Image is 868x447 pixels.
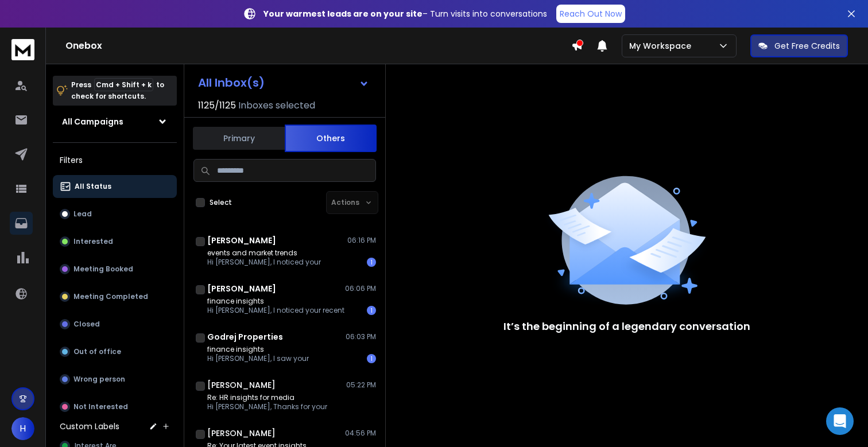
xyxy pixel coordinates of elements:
[53,258,177,281] button: Meeting Booked
[367,258,376,267] div: 1
[207,345,309,354] p: finance insights
[503,318,750,335] p: It’s the beginning of a legendary conversation
[367,306,376,315] div: 1
[73,265,133,274] p: Meeting Booked
[53,340,177,363] button: Out of office
[73,292,148,301] p: Meeting Completed
[62,116,123,127] h1: All Campaigns
[629,40,696,52] p: My Workspace
[346,380,376,390] p: 05:22 PM
[207,248,321,258] p: events and market trends
[198,77,265,88] h1: All Inbox(s)
[73,320,100,329] p: Closed
[53,152,177,168] h3: Filters
[11,39,34,60] img: logo
[207,283,276,294] h1: [PERSON_NAME]
[207,306,344,315] p: Hi [PERSON_NAME], I noticed your recent
[238,99,315,112] h3: Inboxes selected
[207,235,276,246] h1: [PERSON_NAME]
[263,8,547,20] p: – Turn visits into conversations
[198,99,236,112] span: 1125 / 1125
[193,126,285,151] button: Primary
[75,182,111,191] p: All Status
[53,285,177,308] button: Meeting Completed
[774,40,840,52] p: Get Free Credits
[826,407,854,435] div: Open Intercom Messenger
[285,125,377,152] button: Others
[207,331,283,343] h1: Godrej Properties
[71,79,164,102] p: Press to check for shortcuts.
[207,297,344,306] p: finance insights
[207,402,327,411] p: Hi [PERSON_NAME], Thanks for your
[347,236,376,245] p: 06:16 PM
[73,209,92,219] p: Lead
[53,110,177,133] button: All Campaigns
[53,175,177,198] button: All Status
[207,427,276,439] h1: [PERSON_NAME]
[53,368,177,391] button: Wrong person
[556,5,625,23] a: Reach Out Now
[73,347,121,356] p: Out of office
[53,395,177,418] button: Not Interested
[367,354,376,363] div: 1
[94,78,153,91] span: Cmd + Shift + k
[346,332,376,341] p: 06:03 PM
[263,8,423,20] strong: Your warmest leads are on your site
[73,375,125,384] p: Wrong person
[53,203,177,226] button: Lead
[73,402,128,411] p: Not Interested
[60,421,119,432] h3: Custom Labels
[560,8,622,20] p: Reach Out Now
[750,34,848,57] button: Get Free Credits
[11,417,34,440] button: H
[207,393,327,402] p: Re: HR insights for media
[207,258,321,267] p: Hi [PERSON_NAME], I noticed your
[207,354,309,363] p: Hi [PERSON_NAME], I saw your
[53,230,177,253] button: Interested
[345,284,376,293] p: 06:06 PM
[207,379,276,391] h1: [PERSON_NAME]
[73,237,113,246] p: Interested
[189,71,378,94] button: All Inbox(s)
[65,39,571,53] h1: Onebox
[210,198,232,207] label: Select
[345,429,376,438] p: 04:56 PM
[53,313,177,336] button: Closed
